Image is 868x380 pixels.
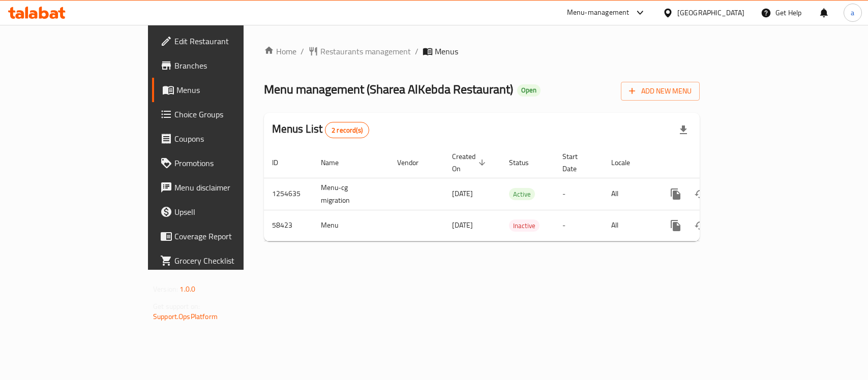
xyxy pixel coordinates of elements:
[272,121,369,138] h2: Menus List
[688,213,712,238] button: Change Status
[655,147,769,178] th: Actions
[621,82,700,101] button: Add New Menu
[264,78,513,101] span: Menu management ( Sharea AlKebda Restaurant )
[174,181,285,194] span: Menu disclaimer
[677,7,744,18] div: [GEOGRAPHIC_DATA]
[153,300,200,313] span: Get support on:
[671,118,696,142] div: Export file
[452,187,473,200] span: [DATE]
[152,78,293,102] a: Menus
[152,175,293,200] a: Menu disclaimer
[321,156,352,169] span: Name
[174,35,285,47] span: Edit Restaurant
[629,85,692,98] span: Add New Menu
[567,7,630,19] div: Menu-management
[313,178,389,210] td: Menu-cg migration
[174,108,285,120] span: Choice Groups
[664,213,688,238] button: more
[174,133,285,145] span: Coupons
[174,157,285,169] span: Promotions
[509,219,540,232] div: Inactive
[152,53,293,78] a: Branches
[851,7,854,18] span: a
[603,178,655,210] td: All
[452,150,489,175] span: Created On
[688,182,712,206] button: Change Status
[517,84,541,97] div: Open
[452,218,473,232] span: [DATE]
[152,102,293,126] a: Choice Groups
[397,156,432,169] span: Vendor
[415,45,418,57] li: /
[174,230,285,242] span: Coverage Report
[152,200,293,224] a: Upsell
[325,122,369,138] div: Total records count
[179,282,195,296] span: 1.0.0
[153,282,178,296] span: Version:
[554,178,603,210] td: -
[152,248,293,273] a: Grocery Checklist
[152,151,293,175] a: Promotions
[554,210,603,241] td: -
[509,188,535,200] span: Active
[509,156,542,169] span: Status
[152,126,293,151] a: Coupons
[152,224,293,248] a: Coverage Report
[320,45,411,57] span: Restaurants management
[264,45,700,57] nav: breadcrumb
[603,210,655,241] td: All
[152,29,293,53] a: Edit Restaurant
[509,220,540,232] span: Inactive
[664,182,688,206] button: more
[176,84,285,96] span: Menus
[264,147,769,241] table: enhanced table
[435,45,458,57] span: Menus
[174,206,285,218] span: Upsell
[308,45,411,57] a: Restaurants management
[517,86,541,94] span: Open
[301,45,304,57] li: /
[272,156,291,169] span: ID
[562,150,591,175] span: Start Date
[325,125,369,135] span: 2 record(s)
[174,255,285,267] span: Grocery Checklist
[153,310,218,323] a: Support.OpsPlatform
[611,156,643,169] span: Locale
[174,59,285,72] span: Branches
[313,210,389,241] td: Menu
